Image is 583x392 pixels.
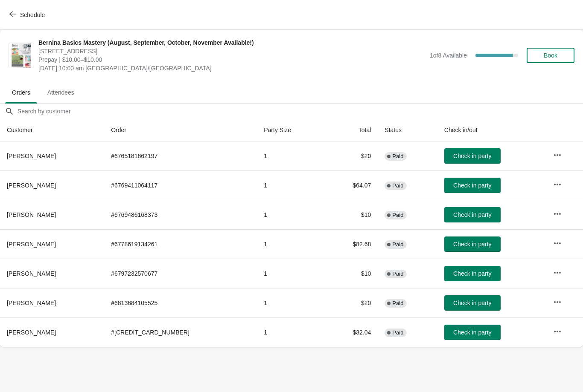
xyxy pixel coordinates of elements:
button: Check in party [444,207,501,222]
td: # [CREDIT_CARD_NUMBER] [104,317,257,347]
th: Status [378,119,437,141]
td: $32.04 [325,317,378,347]
th: Total [325,119,378,141]
td: 1 [257,317,325,347]
button: Schedule [4,7,52,23]
td: 1 [257,170,325,200]
td: # 6769411064117 [104,170,257,200]
th: Check in/out [437,119,546,141]
td: $20 [325,288,378,317]
span: [PERSON_NAME] [7,329,56,336]
span: [PERSON_NAME] [7,182,56,189]
td: 1 [257,200,325,229]
button: Check in party [444,236,501,252]
td: $10 [325,200,378,229]
button: Check in party [444,178,501,193]
td: $64.07 [325,170,378,200]
span: Orders [5,85,37,100]
button: Book [527,48,574,63]
button: Check in party [444,148,501,164]
td: # 6797232570677 [104,259,257,288]
span: [STREET_ADDRESS] [38,47,426,55]
span: Attendees [41,85,81,100]
button: Check in party [444,295,501,311]
td: $20 [325,141,378,170]
span: Paid [392,271,403,277]
span: Bernina Basics Mastery (August, September, October, November Available!) [38,38,426,47]
span: Check in party [453,153,491,159]
span: Paid [392,300,403,307]
td: 1 [257,229,325,259]
button: Check in party [444,266,501,281]
td: $82.68 [325,229,378,259]
span: Check in party [453,211,491,218]
span: Paid [392,153,403,160]
th: Order [104,119,257,141]
td: # 6765181862197 [104,141,257,170]
span: Paid [392,182,403,189]
th: Party Size [257,119,325,141]
span: Check in party [453,300,491,306]
td: # 6778619134261 [104,229,257,259]
span: Check in party [453,270,491,277]
span: Check in party [453,241,491,248]
img: Bernina Basics Mastery (August, September, October, November Available!) [12,43,31,68]
span: Check in party [453,182,491,189]
input: Search by customer [17,104,583,119]
span: [PERSON_NAME] [7,153,56,159]
span: Book [544,52,557,59]
span: [PERSON_NAME] [7,300,56,306]
span: Paid [392,241,403,248]
span: [DATE] 10:00 am [GEOGRAPHIC_DATA]/[GEOGRAPHIC_DATA] [38,64,426,72]
span: 1 of 8 Available [430,52,467,59]
td: $10 [325,259,378,288]
span: [PERSON_NAME] [7,211,56,218]
span: Schedule [20,12,45,18]
button: Check in party [444,325,501,340]
span: [PERSON_NAME] [7,241,56,248]
td: 1 [257,259,325,288]
span: Check in party [453,329,491,336]
span: Paid [392,212,403,219]
td: # 6769486168373 [104,200,257,229]
span: Paid [392,329,403,336]
td: 1 [257,288,325,317]
td: # 6813684105525 [104,288,257,317]
td: 1 [257,141,325,170]
span: Prepay | $10.00–$10.00 [38,55,426,64]
span: [PERSON_NAME] [7,270,56,277]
